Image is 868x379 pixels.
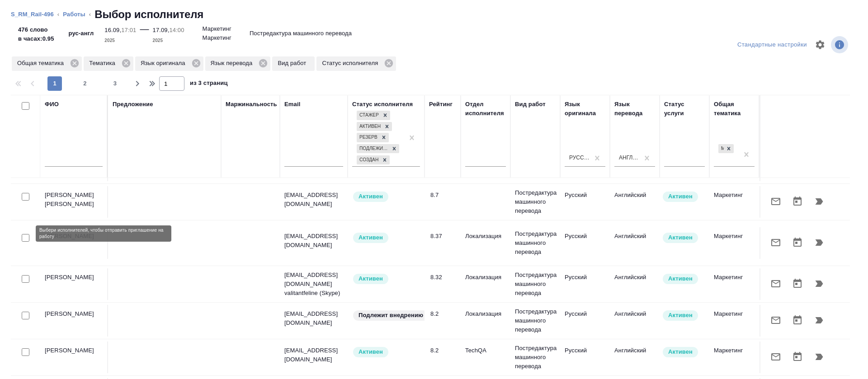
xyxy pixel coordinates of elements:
[560,268,610,300] td: Русский
[787,191,808,212] button: Открыть календарь загрузки
[359,311,423,320] p: Подлежит внедрению
[515,188,556,215] p: Постредактура машинного перевода
[356,143,400,154] div: Стажер, Активен, Резерв, Подлежит внедрению, Создан
[284,309,343,328] p: [EMAIL_ADDRESS][DOMAIN_NAME]
[57,10,59,19] li: ‹
[664,100,705,118] div: Статус услуги
[108,79,123,88] span: 3
[765,191,787,212] button: Отправить предложение о работе
[284,191,343,209] p: [EMAIL_ADDRESS][DOMAIN_NAME]
[18,25,54,34] p: 476 слово
[610,186,660,218] td: Английский
[12,56,82,71] div: Общая тематика
[357,133,379,142] div: Резерв
[430,232,456,241] div: 8.37
[11,7,857,22] nav: breadcrumb
[714,100,755,118] div: Общая тематика
[709,268,759,300] td: Маркетинг
[787,309,808,331] button: Открыть календарь загрузки
[40,227,108,259] td: [PERSON_NAME]
[765,273,787,295] button: Отправить предложение о работе
[430,191,456,200] div: 8.7
[787,346,808,368] button: Открыть календарь загрузки
[610,227,660,259] td: Английский
[356,121,393,132] div: Стажер, Активен, Резерв, Подлежит внедрению, Создан
[284,100,300,109] div: Email
[718,144,724,154] div: Маркетинг
[560,186,610,218] td: Русский
[211,59,256,68] p: Язык перевода
[569,154,590,162] div: Русский
[121,27,136,33] p: 17:01
[250,29,352,38] p: Постредактура машинного перевода
[709,305,759,337] td: Маркетинг
[831,36,850,53] span: Посмотреть информацию
[22,275,29,283] input: Выбери исполнителей, чтобы отправить приглашение на работу
[765,346,787,368] button: Отправить предложение о работе
[284,232,343,250] p: [EMAIL_ADDRESS][DOMAIN_NAME]
[22,193,29,201] input: Выбери исполнителей, чтобы отправить приглашение на работу
[515,100,546,109] div: Вид работ
[22,312,29,319] input: Выбери исполнителей, чтобы отправить приглашение на работу
[104,27,121,33] p: 16.09,
[284,271,343,289] p: [EMAIL_ADDRESS][DOMAIN_NAME]
[565,100,605,118] div: Язык оригинала
[668,274,693,283] p: Активен
[108,76,123,91] button: 3
[78,76,92,91] button: 2
[359,233,383,242] p: Активен
[89,10,91,19] li: ‹
[169,27,184,33] p: 14:00
[205,56,271,71] div: Язык перевода
[515,271,556,298] p: Постредактура машинного перевода
[759,186,809,218] td: Рекомендован
[316,56,396,71] div: Статус исполнителя
[515,307,556,334] p: Постредактура машинного перевода
[759,342,809,373] td: Рекомендован
[135,56,203,71] div: Язык оригинала
[430,273,456,282] div: 8.32
[357,155,380,165] div: Создан
[709,186,759,218] td: Маркетинг
[515,229,556,257] p: Постредактура машинного перевода
[461,227,510,259] td: Локализация
[357,111,380,120] div: Стажер
[22,348,29,356] input: Выбери исполнителей, чтобы отправить приглашение на работу
[352,273,420,285] div: Рядовой исполнитель: назначай с учетом рейтинга
[352,309,420,322] div: Свежая кровь: на первые 3 заказа по тематике ставь редактора и фиксируй оценки
[356,154,391,166] div: Стажер, Активен, Резерв, Подлежит внедрению, Создан
[668,347,693,356] p: Активен
[461,268,510,300] td: Локализация
[322,59,381,68] p: Статус исполнителя
[619,154,640,162] div: Английский
[141,59,189,68] p: Язык оригинала
[63,11,85,18] a: Работы
[352,100,413,109] div: Статус исполнителя
[40,342,108,373] td: [PERSON_NAME]
[808,191,830,212] button: Продолжить
[153,27,170,33] p: 17.09,
[610,268,660,300] td: Английский
[352,346,420,358] div: Рядовой исполнитель: назначай с учетом рейтинга
[359,192,383,201] p: Активен
[357,144,389,154] div: Подлежит внедрению
[465,100,506,118] div: Отдел исполнителя
[735,38,809,52] div: split button
[430,309,456,318] div: 8.2
[765,309,787,331] button: Отправить предложение о работе
[429,100,453,109] div: Рейтинг
[787,273,808,295] button: Открыть календарь загрузки
[11,11,54,18] a: S_RM_Rail-496
[668,311,693,320] p: Активен
[356,110,391,121] div: Стажер, Активен, Резерв, Подлежит внедрению, Создан
[45,100,59,109] div: ФИО
[89,59,118,68] p: Тематика
[610,305,660,337] td: Английский
[40,305,108,337] td: [PERSON_NAME]
[808,309,830,331] button: Продолжить
[759,227,809,259] td: Рекомендован
[808,232,830,253] button: Продолжить
[40,268,108,300] td: [PERSON_NAME]
[352,232,420,244] div: Рядовой исполнитель: назначай с учетом рейтинга
[759,305,809,337] td: Не рекомендован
